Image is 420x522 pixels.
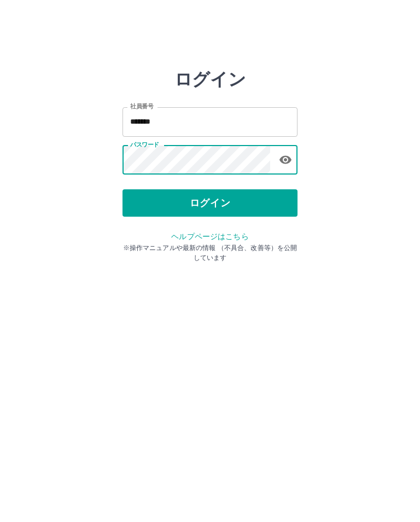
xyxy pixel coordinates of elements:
label: パスワード [130,141,159,149]
h2: ログイン [174,69,246,90]
p: ※操作マニュアルや最新の情報 （不具合、改善等）を公開しています [122,243,297,263]
button: ログイン [122,189,297,217]
a: ヘルプページはこちら [171,232,248,241]
label: 社員番号 [130,102,153,111]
